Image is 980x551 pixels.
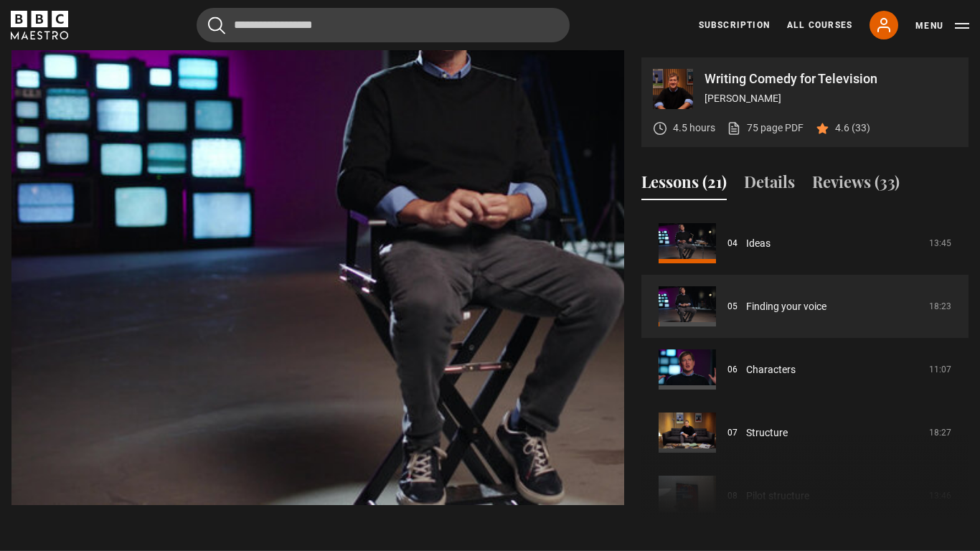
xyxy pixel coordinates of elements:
button: Details [744,170,795,200]
a: 75 page PDF [727,121,804,136]
button: Toggle navigation [915,19,969,33]
a: Finding your voice [746,299,826,314]
p: 4.5 hours [673,121,715,136]
p: Writing Comedy for Television [705,72,957,85]
a: Characters [746,362,796,377]
button: Lessons (21) [641,170,727,200]
p: 4.6 (33) [835,121,870,136]
button: Submit the search query [208,17,225,34]
video-js: Video Player [11,57,624,402]
a: All Courses [787,19,852,32]
p: [PERSON_NAME] [705,91,957,106]
input: Search [197,8,570,42]
button: Reviews (33) [812,170,900,200]
a: Ideas [746,236,771,251]
a: Subscription [699,19,770,32]
a: Structure [746,425,788,441]
svg: BBC Maestro [11,11,68,39]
